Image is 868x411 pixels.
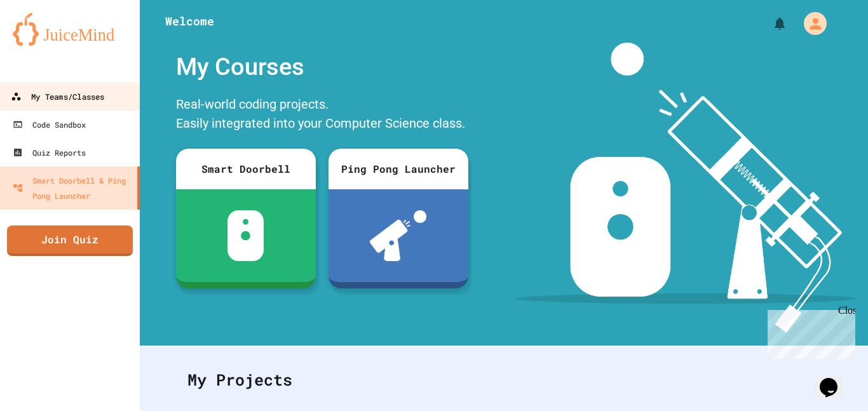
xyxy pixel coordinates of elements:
[5,5,88,81] div: Chat with us now!Close
[13,13,127,46] img: logo-orange.svg
[790,9,830,38] div: My Account
[227,210,264,261] img: sdb-white.svg
[13,117,86,132] div: Code Sandbox
[175,355,833,405] div: My Projects
[815,360,855,398] iframe: chat widget
[170,43,475,91] div: My Courses
[170,91,475,139] div: Real-world coding projects. Easily integrated into your Computer Science class.
[7,226,133,256] a: Join Quiz
[329,149,468,189] div: Ping Pong Launcher
[13,173,132,203] div: Smart Doorbell & Ping Pong Launcher
[13,145,86,160] div: Quiz Reports
[370,210,426,261] img: ppl-with-ball.png
[749,13,790,34] div: My Notifications
[176,149,316,189] div: Smart Doorbell
[763,305,855,359] iframe: chat widget
[11,89,104,105] div: My Teams/Classes
[515,43,856,333] img: banner-image-my-projects.png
